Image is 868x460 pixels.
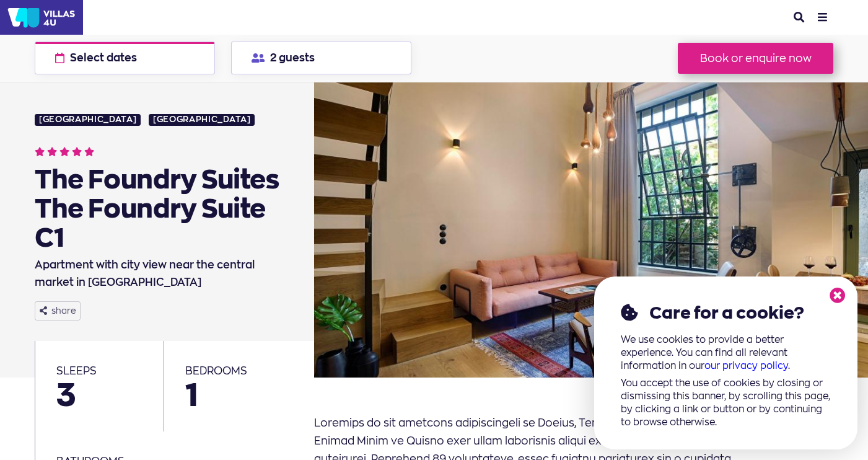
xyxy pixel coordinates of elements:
button: Select dates [35,42,215,74]
div: The Foundry Suites The Foundry Suite C1 [35,164,283,252]
span: bedrooms [185,364,247,377]
span: sleeps [56,364,97,377]
button: share [35,301,81,321]
a: [GEOGRAPHIC_DATA] [35,114,141,126]
button: Book or enquire now [678,43,833,74]
p: We use cookies to provide a better experience. You can find all relevant information in our . [621,334,831,373]
h2: Care for a cookie? [621,303,831,323]
span: 3 [56,379,142,410]
span: Select dates [70,53,137,63]
a: our privacy policy [704,360,788,371]
button: 2 guests [231,42,411,74]
p: You accept the use of cookies by closing or dismissing this banner, by scrolling this page, by cl... [621,377,831,429]
span: 1 [185,379,293,410]
h1: Apartment with city view near the central market in [GEOGRAPHIC_DATA] [35,254,283,291]
a: [GEOGRAPHIC_DATA] [149,114,255,126]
